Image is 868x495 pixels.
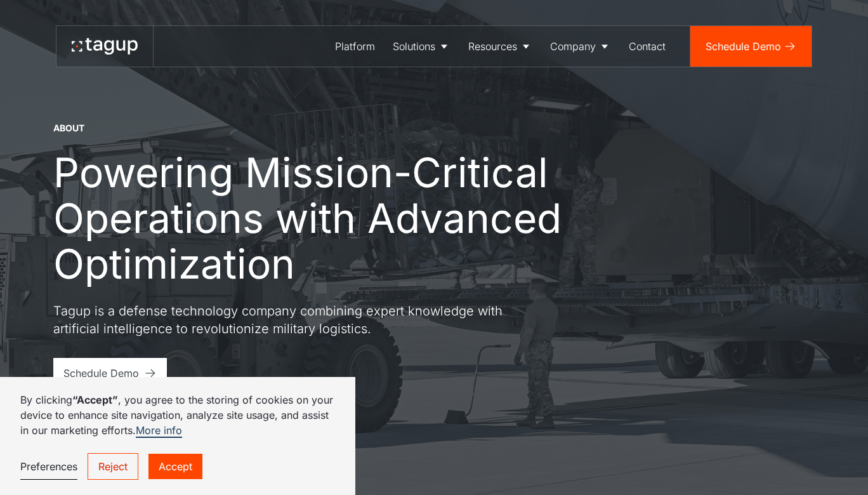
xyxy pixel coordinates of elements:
[550,39,596,54] div: Company
[148,454,202,479] a: Accept
[63,366,139,381] div: Schedule Demo
[136,424,182,438] a: More info
[88,453,138,480] a: Reject
[384,26,459,67] a: Solutions
[468,39,517,54] div: Resources
[20,454,77,480] a: Preferences
[335,39,375,54] div: Platform
[629,39,666,54] div: Contact
[72,393,118,406] strong: “Accept”
[20,392,335,438] p: By clicking , you agree to the storing of cookies on your device to enhance site navigation, anal...
[53,122,84,135] div: About
[690,26,812,67] a: Schedule Demo
[706,39,781,54] div: Schedule Demo
[393,39,435,54] div: Solutions
[53,302,510,338] p: Tagup is a defense technology company combining expert knowledge with artificial intelligence to ...
[541,26,620,67] a: Company
[459,26,541,67] a: Resources
[53,358,167,388] a: Schedule Demo
[326,26,384,67] a: Platform
[53,150,586,287] h1: Powering Mission-Critical Operations with Advanced Optimization
[620,26,674,67] a: Contact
